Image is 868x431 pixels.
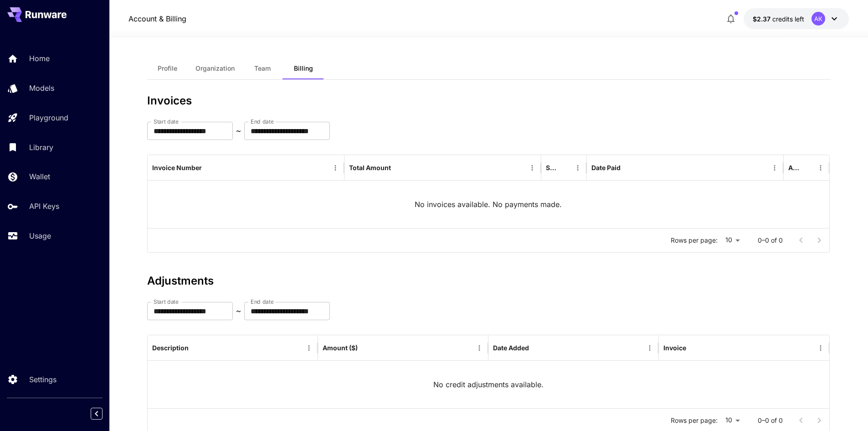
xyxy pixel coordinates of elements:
[671,416,718,425] p: Rows per page:
[251,298,273,306] label: End date
[758,416,783,425] p: 0–0 of 0
[493,344,529,352] div: Date Added
[128,13,186,24] a: Account & Billing
[29,142,53,153] p: Library
[671,236,718,245] p: Rows per page:
[128,13,186,24] nav: breadcrumb
[559,161,571,174] button: Sort
[190,342,202,354] button: Sort
[758,236,783,245] p: 0–0 of 0
[98,405,109,422] div: Collapse sidebar
[154,118,179,125] label: Start date
[147,94,831,107] h3: Invoices
[29,83,54,93] p: Models
[359,342,371,354] button: Sort
[29,374,56,385] p: Settings
[29,112,68,123] p: Playground
[195,64,235,73] span: Organization
[663,344,686,352] div: Invoice
[158,64,177,73] span: Profile
[753,14,804,24] div: $2.37042
[753,15,772,23] span: $2.37
[29,230,51,241] p: Usage
[687,342,700,354] button: Sort
[814,161,827,174] button: Menu
[323,344,358,352] div: Amount ($)
[744,8,849,29] button: $2.37042АК
[254,64,271,73] span: Team
[530,342,543,354] button: Sort
[788,164,801,171] div: Action
[152,164,202,171] div: Invoice Number
[546,164,558,171] div: Status
[251,118,273,125] label: End date
[591,164,621,171] div: Date Paid
[329,161,342,174] button: Menu
[29,171,50,182] p: Wallet
[473,342,486,354] button: Menu
[814,342,827,354] button: Menu
[415,199,562,210] p: No invoices available. No payments made.
[801,161,814,174] button: Sort
[152,344,189,352] div: Description
[147,275,831,287] h3: Adjustments
[768,161,781,174] button: Menu
[154,298,179,306] label: Start date
[29,201,59,212] p: API Keys
[236,125,241,136] p: ~
[721,234,743,247] div: 10
[721,414,743,427] div: 10
[643,342,656,354] button: Menu
[392,161,405,174] button: Sort
[812,12,825,26] div: АК
[91,408,103,420] button: Collapse sidebar
[294,64,313,73] span: Billing
[349,164,391,171] div: Total Amount
[772,15,804,23] span: credits left
[526,161,539,174] button: Menu
[621,161,634,174] button: Sort
[303,342,315,354] button: Menu
[433,379,544,390] p: No credit adjustments available.
[236,306,241,317] p: ~
[203,161,216,174] button: Sort
[29,53,50,64] p: Home
[571,161,584,174] button: Menu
